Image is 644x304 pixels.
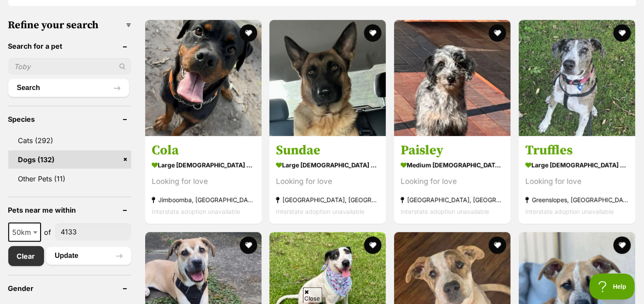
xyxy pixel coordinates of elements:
[8,42,131,50] header: Search for a pet
[152,194,255,206] strong: Jimboomba, [GEOGRAPHIC_DATA]
[9,226,40,238] span: 50km
[276,142,379,159] h3: Sundae
[145,20,262,136] img: Cola - Rottweiler Dog
[613,237,631,254] button: favourite
[525,194,629,206] strong: Greenslopes, [GEOGRAPHIC_DATA]
[525,176,629,187] div: Looking for love
[394,136,511,224] a: Paisley medium [DEMOGRAPHIC_DATA] Dog Looking for love [GEOGRAPHIC_DATA], [GEOGRAPHIC_DATA] Inter...
[276,176,379,187] div: Looking for love
[8,284,131,292] header: Gender
[269,136,386,224] a: Sundae large [DEMOGRAPHIC_DATA] Dog Looking for love [GEOGRAPHIC_DATA], [GEOGRAPHIC_DATA] Interst...
[239,24,257,42] button: favourite
[152,159,255,171] strong: large [DEMOGRAPHIC_DATA] Dog
[8,19,131,31] h3: Refine your search
[8,79,129,97] button: Search
[303,287,322,303] span: Close
[364,237,382,254] button: favourite
[489,237,506,254] button: favourite
[152,208,240,215] span: Interstate adoption unavailable
[401,208,489,215] span: Interstate adoption unavailable
[364,24,382,42] button: favourite
[8,115,131,123] header: Species
[489,24,506,42] button: favourite
[525,142,629,159] h3: Truffles
[239,237,257,254] button: favourite
[8,246,44,266] a: Clear
[8,223,41,242] span: 50km
[8,58,131,75] input: Toby
[55,224,131,240] input: postcode
[8,150,131,169] a: Dogs (132)
[525,208,614,215] span: Interstate adoption unavailable
[276,159,379,171] strong: large [DEMOGRAPHIC_DATA] Dog
[394,20,511,136] img: Paisley - Labrador Retriever x Poodle (Miniature) Dog
[276,208,365,215] span: Interstate adoption unavailable
[152,176,255,187] div: Looking for love
[46,247,131,264] button: Update
[401,159,504,171] strong: medium [DEMOGRAPHIC_DATA] Dog
[401,176,504,187] div: Looking for love
[276,194,379,206] strong: [GEOGRAPHIC_DATA], [GEOGRAPHIC_DATA]
[145,136,262,224] a: Cola large [DEMOGRAPHIC_DATA] Dog Looking for love Jimboomba, [GEOGRAPHIC_DATA] Interstate adopti...
[589,274,635,300] iframe: Help Scout Beacon - Open
[401,194,504,206] strong: [GEOGRAPHIC_DATA], [GEOGRAPHIC_DATA]
[8,170,131,188] a: Other Pets (11)
[269,20,386,136] img: Sundae - German Shepherd Dog
[519,20,635,136] img: Truffles - Catahoula Leopard Dog
[613,24,631,42] button: favourite
[152,142,255,159] h3: Cola
[8,131,131,150] a: Cats (292)
[519,136,635,224] a: Truffles large [DEMOGRAPHIC_DATA] Dog Looking for love Greenslopes, [GEOGRAPHIC_DATA] Interstate ...
[401,142,504,159] h3: Paisley
[8,206,131,214] header: Pets near me within
[44,227,51,237] span: of
[525,159,629,171] strong: large [DEMOGRAPHIC_DATA] Dog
